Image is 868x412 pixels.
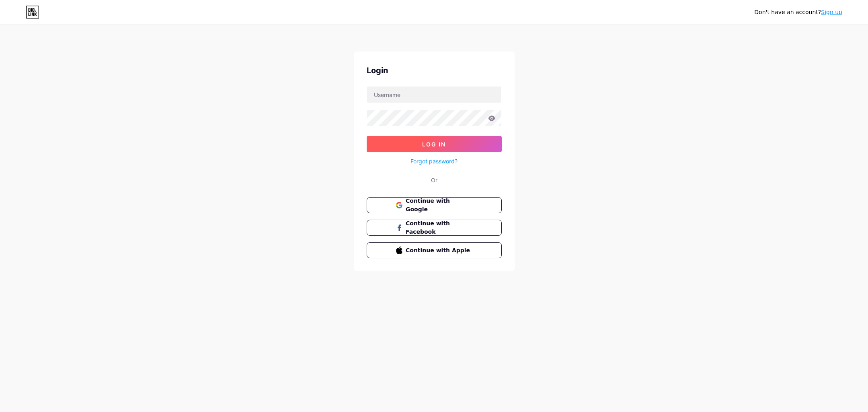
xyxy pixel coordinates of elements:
[754,8,842,16] div: Don't have an account?
[367,64,502,76] div: Login
[367,197,502,213] button: Continue with Google
[367,136,502,152] button: Log In
[406,246,472,255] span: Continue with Apple
[406,219,472,236] span: Continue with Facebook
[367,242,502,258] button: Continue with Apple
[406,197,472,214] span: Continue with Google
[367,87,501,103] input: Username
[821,9,842,15] a: Sign up
[410,157,458,165] a: Forgot password?
[367,220,502,236] button: Continue with Facebook
[422,141,446,148] span: Log In
[431,176,437,184] div: Or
